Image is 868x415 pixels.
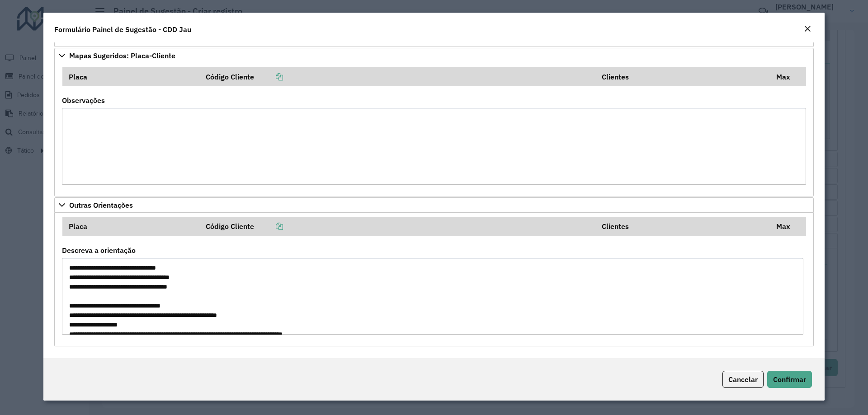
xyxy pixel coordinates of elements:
div: Mapas Sugeridos: Placa-Cliente [54,63,814,197]
a: Copiar [254,222,283,231]
th: Código Cliente [200,217,596,236]
h4: Formulário Painel de Sugestão - CDD Jau [54,24,191,35]
th: Placa [62,67,200,86]
button: Close [801,23,814,35]
label: Descreva a orientação [62,245,136,256]
span: Confirmar [773,375,806,384]
th: Placa [62,217,200,236]
th: Clientes [595,217,770,236]
th: Max [770,67,806,86]
th: Clientes [595,67,770,86]
a: Mapas Sugeridos: Placa-Cliente [54,48,814,63]
a: Copiar [254,72,283,81]
th: Código Cliente [200,67,596,86]
th: Max [770,217,806,236]
span: Mapas Sugeridos: Placa-Cliente [69,52,175,59]
button: Confirmar [767,371,812,388]
div: Outras Orientações [54,213,814,346]
a: Outras Orientações [54,197,814,213]
button: Cancelar [722,371,764,388]
em: Fechar [804,25,811,33]
span: Outras Orientações [69,201,133,209]
span: Cancelar [728,375,758,384]
label: Observações [62,95,105,106]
